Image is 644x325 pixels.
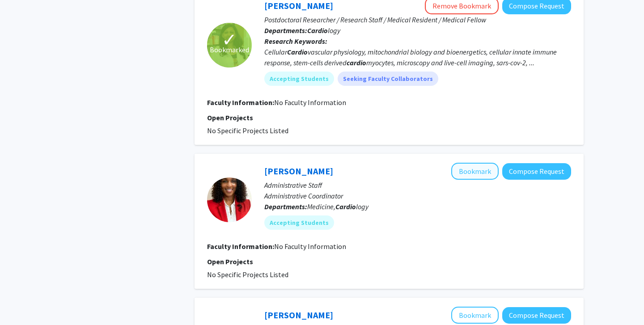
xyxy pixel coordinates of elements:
[207,98,274,107] b: Faculty Information:
[7,285,38,318] iframe: Chat
[264,215,334,230] mat-chip: Accepting Students
[451,163,499,180] button: Add Niki McNealy to Bookmarks
[264,46,571,68] div: Cellular vascular physiology, mitochondrial biology and bioenergetics, cellular innate immune res...
[264,202,307,211] b: Departments:
[222,35,237,44] span: ✓
[264,72,334,86] mat-chip: Accepting Students
[264,37,327,46] b: Research Keywords:
[264,26,307,35] b: Departments:
[338,72,438,86] mat-chip: Seeking Faculty Collaborators
[274,242,346,251] span: No Faculty Information
[451,307,499,324] button: Add Kyriakos Papanicolaou to Bookmarks
[335,202,356,211] b: Cardio
[207,256,571,267] p: Open Projects
[210,44,249,55] span: Bookmarked
[274,98,346,107] span: No Faculty Information
[264,180,571,190] p: Administrative Staff
[207,112,571,123] p: Open Projects
[207,126,288,135] span: No Specific Projects Listed
[307,26,340,35] span: logy
[287,47,308,56] b: Cardio
[264,14,571,25] p: Postdoctoral Researcher / Research Staff / Medical Resident / Medical Fellow
[207,242,274,251] b: Faculty Information:
[207,270,288,279] span: No Specific Projects Listed
[264,165,333,177] a: [PERSON_NAME]
[502,163,571,180] button: Compose Request to Niki McNealy
[307,202,369,211] span: Medicine, logy
[307,26,328,35] b: Cardio
[347,58,366,67] b: cardio
[264,190,571,201] p: Administrative Coordinator
[264,309,333,321] a: [PERSON_NAME]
